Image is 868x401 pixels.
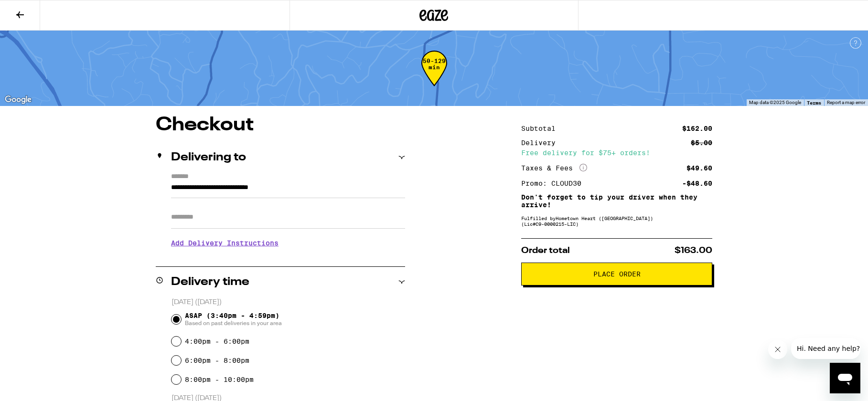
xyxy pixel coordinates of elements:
div: 50-129 min [421,58,447,94]
span: Place Order [593,271,641,277]
div: $49.60 [686,165,712,171]
iframe: Message from company [791,338,860,359]
iframe: Button to launch messaging window [830,363,860,393]
h1: Checkout [156,116,405,135]
div: -$48.60 [682,180,712,187]
p: [DATE] ([DATE]) [171,298,405,307]
iframe: Close message [768,340,787,359]
div: $162.00 [682,125,712,132]
a: Open this area in Google Maps (opens a new window) [2,94,34,106]
div: $5.00 [691,139,712,146]
div: Promo: CLOUD30 [521,180,588,187]
h3: Add Delivery Instructions [171,232,405,254]
label: 8:00pm - 10:00pm [185,376,254,383]
div: Delivery [521,139,562,146]
span: ASAP (3:40pm - 4:59pm) [185,312,282,327]
span: $163.00 [675,246,712,255]
div: Subtotal [521,125,562,132]
span: Map data ©2025 Google [749,100,801,105]
label: 6:00pm - 8:00pm [185,357,249,364]
p: Don't forget to tip your driver when they arrive! [521,193,712,209]
a: Report a map error [827,100,865,105]
h2: Delivering to [171,152,246,163]
p: We'll contact you at [PHONE_NUMBER] when we arrive [171,254,405,262]
div: Fulfilled by Hometown Heart ([GEOGRAPHIC_DATA]) (Lic# C9-0000215-LIC ) [521,215,712,227]
button: Place Order [521,263,712,285]
span: Order total [521,246,570,255]
div: Free delivery for $75+ orders! [521,149,712,156]
h2: Delivery time [171,276,249,288]
div: Taxes & Fees [521,164,587,172]
label: 4:00pm - 6:00pm [185,338,249,345]
span: Based on past deliveries in your area [185,319,282,327]
a: Terms [807,100,821,106]
img: Google [2,94,34,106]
